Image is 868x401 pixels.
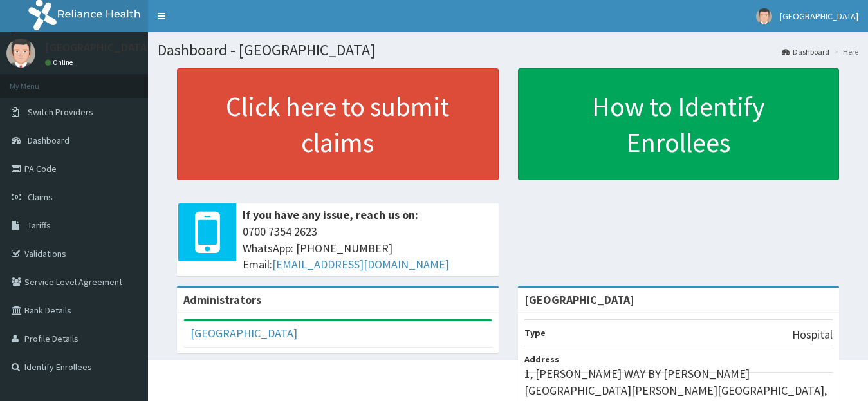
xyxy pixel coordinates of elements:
[45,42,151,53] p: [GEOGRAPHIC_DATA]
[518,68,840,180] a: How to Identify Enrollees
[831,46,858,57] li: Here
[177,68,499,180] a: Click here to submit claims
[6,39,35,68] img: User Image
[158,42,858,59] h1: Dashboard - [GEOGRAPHIC_DATA]
[190,326,297,340] a: [GEOGRAPHIC_DATA]
[45,58,76,67] a: Online
[28,219,51,231] span: Tariffs
[183,292,261,307] b: Administrators
[243,223,492,273] span: 0700 7354 2623 WhatsApp: [PHONE_NUMBER] Email:
[792,326,833,343] p: Hospital
[28,191,53,203] span: Claims
[780,10,858,22] span: [GEOGRAPHIC_DATA]
[28,106,93,118] span: Switch Providers
[524,292,634,307] strong: [GEOGRAPHIC_DATA]
[524,353,559,365] b: Address
[524,327,546,339] b: Type
[272,257,449,272] a: [EMAIL_ADDRESS][DOMAIN_NAME]
[28,135,69,146] span: Dashboard
[756,8,772,24] img: User Image
[243,207,418,222] b: If you have any issue, reach us on:
[782,46,829,57] a: Dashboard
